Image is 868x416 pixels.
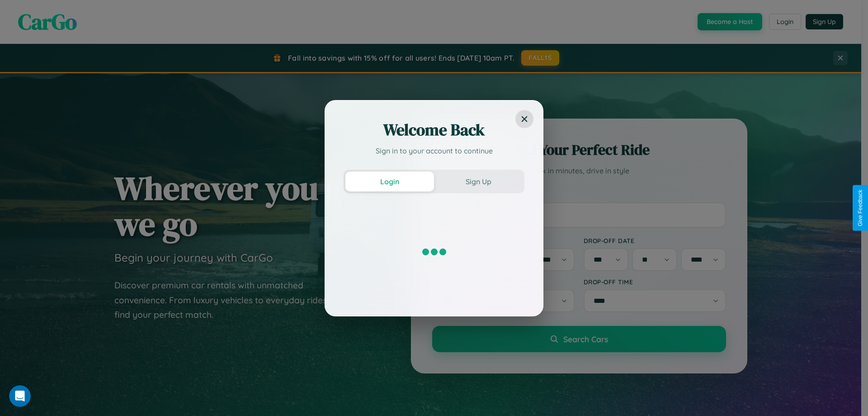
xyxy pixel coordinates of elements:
p: Sign in to your account to continue [344,145,524,156]
button: Login [345,172,434,191]
iframe: Intercom live chat [9,385,31,407]
div: Give Feedback [857,190,863,226]
button: Sign Up [434,172,523,191]
h2: Welcome Back [344,119,524,141]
